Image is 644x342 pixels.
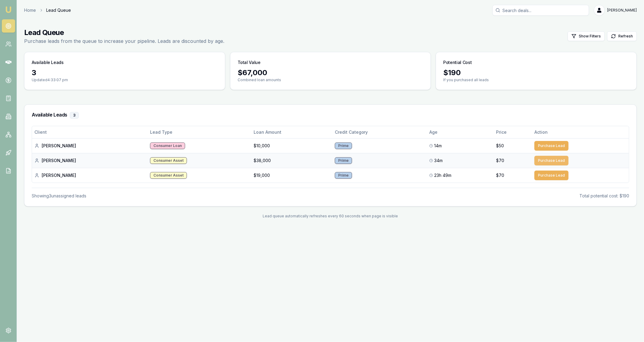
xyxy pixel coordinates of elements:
h1: Lead Queue [24,28,224,37]
span: 14m [434,143,442,149]
div: Consumer Asset [150,157,187,164]
td: $10,000 [251,138,332,153]
td: $38,000 [251,153,332,168]
th: Client [32,126,148,138]
button: Purchase Lead [534,141,569,151]
img: emu-icon-u.png [5,6,12,13]
span: 34m [434,158,443,164]
th: Loan Amount [251,126,332,138]
td: $19,000 [251,168,332,183]
p: Combined loan amounts [238,78,424,82]
div: Consumer Asset [150,172,187,179]
div: [PERSON_NAME] [34,158,145,164]
th: Action [532,126,629,138]
button: Purchase Lead [534,156,569,165]
div: Lead queue automatically refreshes every 60 seconds when page is visible [24,214,637,219]
div: $ 190 [443,68,629,78]
span: $50 [496,143,504,149]
p: If you purchased all leads [443,78,629,82]
p: Purchase leads from the queue to increase your pipeline. Leads are discounted by age. [24,37,224,45]
div: Showing 3 unassigned lead s [32,193,86,199]
th: Credit Category [332,126,427,138]
input: Search deals [492,5,589,16]
span: $70 [496,172,504,178]
a: Home [24,7,36,13]
th: Price [494,126,532,138]
div: Prime [335,142,352,149]
span: $70 [496,158,504,164]
div: Total potential cost: $190 [579,193,629,199]
h3: Available Leads [32,112,629,119]
span: Lead Queue [46,7,71,13]
div: 3 [70,112,79,119]
span: 23h 49m [434,172,451,178]
button: Show Filters [568,31,605,41]
div: 3 [32,68,218,78]
div: [PERSON_NAME] [34,143,145,149]
div: [PERSON_NAME] [34,172,145,178]
h3: Total Value [238,59,261,66]
button: Purchase Lead [534,171,569,180]
h3: Potential Cost [443,59,472,66]
h3: Available Leads [32,59,64,66]
div: Consumer Loan [150,142,185,149]
th: Lead Type [148,126,251,138]
p: Updated 4:33:07 pm [32,78,218,82]
th: Age [427,126,494,138]
span: [PERSON_NAME] [607,8,637,13]
nav: breadcrumb [24,7,71,13]
div: $ 67,000 [238,68,424,78]
div: Prime [335,157,352,164]
button: Refresh [607,31,637,41]
div: Prime [335,172,352,179]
